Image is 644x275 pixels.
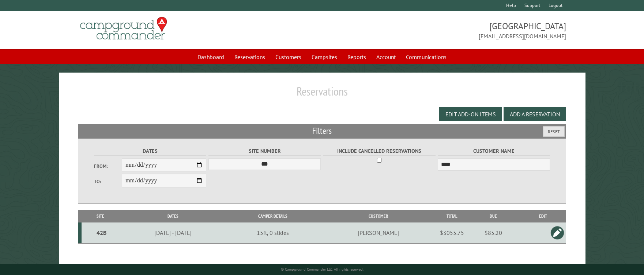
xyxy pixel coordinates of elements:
[438,147,550,155] label: Customer Name
[226,222,320,243] td: 15ft, 0 slides
[78,84,566,104] h1: Reservations
[281,267,364,272] small: © Campground Commander LLC. All rights reserved.
[437,210,467,222] th: Total
[94,163,122,170] label: From:
[78,14,169,43] img: Campground Commander
[504,107,566,121] button: Add a Reservation
[307,50,342,64] a: Campsites
[82,210,119,222] th: Site
[543,126,565,137] button: Reset
[119,210,226,222] th: Dates
[437,222,467,243] td: $3055.75
[439,107,502,121] button: Edit Add-on Items
[320,210,437,222] th: Customer
[94,178,122,185] label: To:
[320,222,437,243] td: [PERSON_NAME]
[323,147,436,155] label: Include Cancelled Reservations
[271,50,306,64] a: Customers
[467,210,520,222] th: Due
[322,20,566,40] span: [GEOGRAPHIC_DATA] [EMAIL_ADDRESS][DOMAIN_NAME]
[121,229,225,236] div: [DATE] - [DATE]
[84,229,118,236] div: 42B
[193,50,229,64] a: Dashboard
[467,222,520,243] td: $85.20
[230,50,270,64] a: Reservations
[208,147,321,155] label: Site Number
[94,147,206,155] label: Dates
[343,50,370,64] a: Reports
[402,50,451,64] a: Communications
[372,50,400,64] a: Account
[226,210,320,222] th: Camper Details
[520,210,566,222] th: Edit
[78,124,566,138] h2: Filters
